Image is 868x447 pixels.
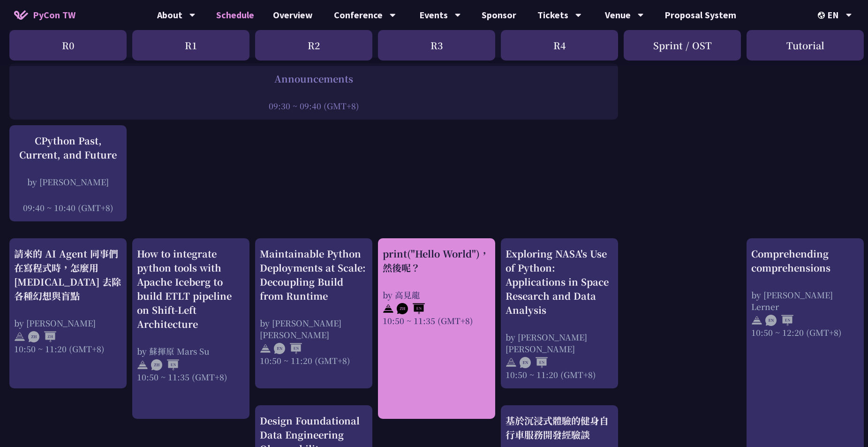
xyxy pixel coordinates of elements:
[383,315,491,326] div: 10:50 ~ 11:35 (GMT+8)
[506,369,613,380] div: 10:50 ~ 11:20 (GMT+8)
[506,331,613,355] div: by [PERSON_NAME] [PERSON_NAME]
[14,331,25,342] img: svg+xml;base64,PHN2ZyB4bWxucz0iaHR0cDovL3d3dy53My5vcmcvMjAwMC9zdmciIHdpZHRoPSIyNCIgaGVpZ2h0PSIyNC...
[14,134,122,213] a: CPython Past, Current, and Future by [PERSON_NAME] 09:40 ~ 10:40 (GMT+8)
[14,343,122,355] div: 10:50 ~ 11:20 (GMT+8)
[260,247,368,303] div: Maintainable Python Deployments at Scale: Decoupling Build from Runtime
[14,134,122,162] div: CPython Past, Current, and Future
[14,317,122,329] div: by [PERSON_NAME]
[751,315,762,326] img: svg+xml;base64,PHN2ZyB4bWxucz0iaHR0cDovL3d3dy53My5vcmcvMjAwMC9zdmciIHdpZHRoPSIyNCIgaGVpZ2h0PSIyNC...
[383,303,394,314] img: svg+xml;base64,PHN2ZyB4bWxucz0iaHR0cDovL3d3dy53My5vcmcvMjAwMC9zdmciIHdpZHRoPSIyNCIgaGVpZ2h0PSIyNC...
[33,8,75,22] span: PyCon TW
[260,343,271,354] img: svg+xml;base64,PHN2ZyB4bWxucz0iaHR0cDovL3d3dy53My5vcmcvMjAwMC9zdmciIHdpZHRoPSIyNCIgaGVpZ2h0PSIyNC...
[506,247,613,380] a: Exploring NASA's Use of Python: Applications in Space Research and Data Analysis by [PERSON_NAME]...
[255,30,372,61] div: R2
[520,357,548,368] img: ENEN.5a408d1.svg
[383,289,491,301] div: by 高見龍
[14,247,122,380] a: 請來的 AI Agent 同事們在寫程式時，怎麼用 [MEDICAL_DATA] 去除各種幻想與盲點 by [PERSON_NAME] 10:50 ~ 11:20 (GMT+8)
[747,30,864,61] div: Tutorial
[9,30,127,61] div: R0
[274,343,302,354] img: ENEN.5a408d1.svg
[260,317,368,341] div: by [PERSON_NAME] [PERSON_NAME]
[151,359,179,371] img: ZHEN.371966e.svg
[28,331,56,342] img: ZHZH.38617ef.svg
[137,247,245,411] a: How to integrate python tools with Apache Iceberg to build ETLT pipeline on Shift-Left Architectu...
[506,414,613,442] div: 基於沉浸式體驗的健身自行車服務開發經驗談
[14,247,122,303] div: 請來的 AI Agent 同事們在寫程式時，怎麼用 [MEDICAL_DATA] 去除各種幻想與盲點
[765,315,793,326] img: ENEN.5a408d1.svg
[506,247,613,317] div: Exploring NASA's Use of Python: Applications in Space Research and Data Analysis
[132,30,249,61] div: R1
[137,359,148,371] img: svg+xml;base64,PHN2ZyB4bWxucz0iaHR0cDovL3d3dy53My5vcmcvMjAwMC9zdmciIHdpZHRoPSIyNCIgaGVpZ2h0PSIyNC...
[751,326,859,338] div: 10:50 ~ 12:20 (GMT+8)
[383,247,491,411] a: print("Hello World")，然後呢？ by 高見龍 10:50 ~ 11:35 (GMT+8)
[397,303,425,314] img: ZHEN.371966e.svg
[137,371,245,383] div: 10:50 ~ 11:35 (GMT+8)
[378,30,495,61] div: R3
[624,30,741,61] div: Sprint / OST
[260,355,368,366] div: 10:50 ~ 11:20 (GMT+8)
[14,72,613,86] div: Announcements
[506,357,517,368] img: svg+xml;base64,PHN2ZyB4bWxucz0iaHR0cDovL3d3dy53My5vcmcvMjAwMC9zdmciIHdpZHRoPSIyNCIgaGVpZ2h0PSIyNC...
[14,202,122,213] div: 09:40 ~ 10:40 (GMT+8)
[5,3,85,27] a: PyCon TW
[14,100,613,112] div: 09:30 ~ 09:40 (GMT+8)
[751,247,859,275] div: Comprehending comprehensions
[751,289,859,312] div: by [PERSON_NAME] Lerner
[383,247,491,275] div: print("Hello World")，然後呢？
[501,30,618,61] div: R4
[14,176,122,188] div: by [PERSON_NAME]
[260,247,368,380] a: Maintainable Python Deployments at Scale: Decoupling Build from Runtime by [PERSON_NAME] [PERSON_...
[137,345,245,357] div: by 蘇揮原 Mars Su
[818,12,827,19] img: Locale Icon
[137,247,245,331] div: How to integrate python tools with Apache Iceberg to build ETLT pipeline on Shift-Left Architecture
[14,10,28,20] img: Home icon of PyCon TW 2025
